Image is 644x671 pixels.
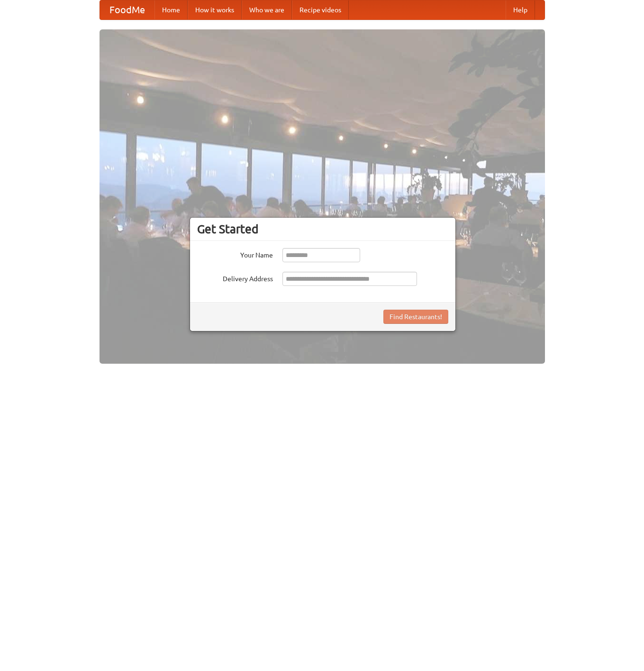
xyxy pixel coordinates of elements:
[197,272,273,284] label: Delivery Address
[292,0,349,19] a: Recipe videos
[383,310,448,324] button: Find Restaurants!
[100,0,154,19] a: FoodMe
[506,0,535,19] a: Help
[154,0,188,19] a: Home
[197,248,273,260] label: Your Name
[188,0,242,19] a: How it works
[242,0,292,19] a: Who we are
[197,222,448,236] h3: Get Started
